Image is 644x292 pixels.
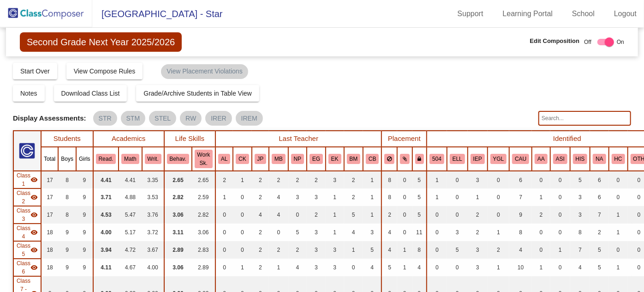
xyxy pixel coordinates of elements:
td: 1 [397,241,412,259]
td: 0 [550,224,570,241]
mat-icon: visibility [30,246,38,254]
td: 0 [550,189,570,206]
th: Angie Lay [215,147,233,171]
th: English Language Learner [447,147,468,171]
td: 2 [252,189,269,206]
td: 4 [252,206,269,224]
td: 3 [468,171,488,189]
td: 8 [382,189,397,206]
td: 3 [468,241,488,259]
td: 1 [363,189,382,206]
td: 2 [252,171,269,189]
th: Individualized Education Plan [468,147,488,171]
button: AL [218,154,230,164]
td: 1 [427,189,447,206]
td: 6 [509,171,532,189]
td: Chris Adams - C-1 [13,189,41,206]
td: 0 [427,224,447,241]
button: Download Class List [54,85,127,102]
td: 8 [412,241,427,259]
span: Class 3 [17,207,30,223]
button: IEP [471,154,485,164]
button: HC [612,154,625,164]
td: 2 [488,241,510,259]
td: 4 [382,224,397,241]
td: 2 [307,171,326,189]
button: BM [347,154,361,164]
td: 0 [397,206,412,224]
td: 2 [288,241,307,259]
button: Read. [96,154,116,164]
td: 3.76 [142,206,164,224]
td: 0 [397,189,412,206]
th: 504 Plan [427,147,447,171]
td: 6 [590,171,608,189]
td: 0 [215,224,233,241]
button: YGL [490,154,507,164]
td: 0 [215,206,233,224]
td: 5.17 [119,224,142,241]
mat-icon: visibility [30,211,38,219]
td: 9 [509,206,532,224]
td: 4 [382,241,397,259]
mat-chip: STR [93,111,117,126]
td: 2 [307,206,326,224]
td: 17 [41,206,58,224]
td: 0 [233,206,251,224]
button: Work Sk. [195,150,213,168]
mat-chip: View Placement Violations [161,64,248,79]
td: 17 [41,189,58,206]
td: 2.83 [192,241,215,259]
td: 4.00 [142,259,164,276]
th: Last Teacher [215,131,382,147]
td: 2.65 [192,171,215,189]
th: Mary Brewer [269,147,288,171]
td: 2.82 [164,189,192,206]
td: 2 [288,171,307,189]
td: 0 [550,206,570,224]
td: 3 [326,241,344,259]
td: 4.53 [93,206,119,224]
td: 3.72 [142,224,164,241]
td: 5 [412,171,427,189]
th: Native American [590,147,608,171]
td: 3 [326,259,344,276]
td: 0 [488,171,510,189]
th: Charlotte Kyles [233,147,251,171]
td: 1 [532,259,550,276]
button: Grade/Archive Students in Table View [136,85,259,102]
td: 3.71 [93,189,119,206]
td: 5 [590,259,608,276]
td: 3 [288,189,307,206]
td: 1 [609,259,628,276]
td: 4.11 [93,259,119,276]
mat-chip: RW [180,111,202,126]
td: 8 [382,171,397,189]
td: 0 [609,189,628,206]
td: 2 [215,171,233,189]
button: CAU [512,154,529,164]
td: 3 [570,189,590,206]
td: 0 [550,171,570,189]
span: Class 6 [17,259,30,276]
td: 9 [58,224,76,241]
button: MB [272,154,286,164]
td: 2.89 [192,259,215,276]
button: Writ. [145,154,161,164]
td: 1 [269,259,288,276]
td: 0 [233,189,251,206]
td: 3 [468,259,488,276]
td: 0 [269,224,288,241]
td: 1 [326,224,344,241]
td: 0 [488,189,510,206]
td: Hank Payne - C-2 [13,224,41,241]
span: On [617,38,624,46]
td: 0 [427,241,447,259]
td: 4.41 [119,171,142,189]
td: 1 [363,171,382,189]
td: 2 [344,171,364,189]
td: 4 [509,241,532,259]
button: AA [535,154,548,164]
td: Rileigh Riggan - C-2 [13,259,41,276]
td: 4 [363,259,382,276]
